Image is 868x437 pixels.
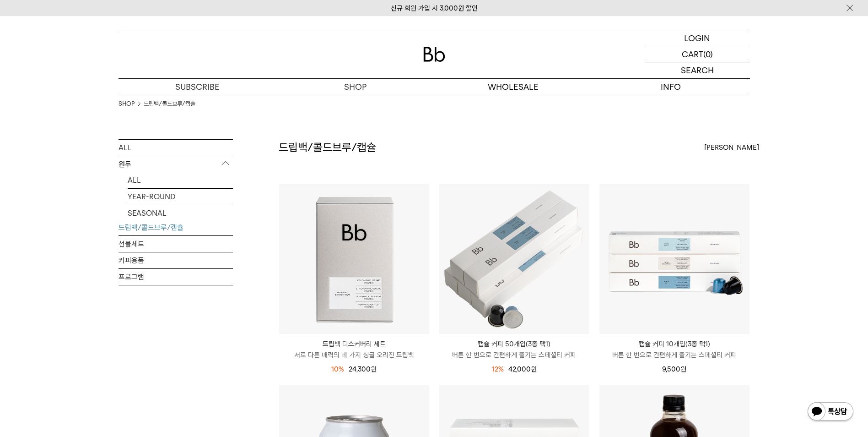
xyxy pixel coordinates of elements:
p: CART [682,46,703,62]
a: 드립백/콜드브루/캡슐 [144,99,195,109]
span: 42,000 [508,365,537,373]
a: 선물세트 [119,236,233,252]
a: 드립백 디스커버리 세트 서로 다른 매력의 네 가지 싱글 오리진 드립백 [279,339,429,361]
a: YEAR-ROUND [128,189,233,205]
p: 서로 다른 매력의 네 가지 싱글 오리진 드립백 [279,350,429,361]
p: 버튼 한 번으로 간편하게 즐기는 스페셜티 커피 [439,350,589,361]
span: 원 [531,365,537,373]
p: 캡슐 커피 50개입(3종 택1) [439,339,589,350]
a: SHOP [119,99,135,109]
p: INFO [592,79,750,95]
a: 캡슐 커피 10개입(3종 택1) 버튼 한 번으로 간편하게 즐기는 스페셜티 커피 [599,339,749,361]
img: 캡슐 커피 10개입(3종 택1) [599,184,749,334]
a: SEASONAL [128,205,233,221]
span: 원 [371,365,377,373]
a: ALL [128,172,233,188]
div: 12% [492,364,504,375]
a: CART (0) [645,46,750,62]
span: 9,500 [662,365,686,373]
span: 24,300 [349,365,377,373]
p: 캡슐 커피 10개입(3종 택1) [599,339,749,350]
p: 드립백 디스커버리 세트 [279,339,429,350]
div: 10% [331,364,344,375]
a: 캡슐 커피 50개입(3종 택1) 버튼 한 번으로 간편하게 즐기는 스페셜티 커피 [439,339,589,361]
p: (0) [703,46,713,62]
a: 프로그램 [119,269,233,285]
a: LOGIN [645,30,750,46]
a: ALL [119,140,233,156]
a: 신규 회원 가입 시 3,000원 할인 [391,4,478,12]
span: [PERSON_NAME] [704,142,759,153]
a: 커피용품 [119,252,233,268]
p: LOGIN [684,30,710,46]
h2: 드립백/콜드브루/캡슐 [279,140,376,155]
img: 드립백 디스커버리 세트 [279,184,429,334]
a: SUBSCRIBE [119,79,276,95]
a: 드립백/콜드브루/캡슐 [119,219,233,235]
img: 카카오톡 채널 1:1 채팅 버튼 [807,401,854,423]
p: WHOLESALE [434,79,592,95]
p: 버튼 한 번으로 간편하게 즐기는 스페셜티 커피 [599,350,749,361]
span: 원 [680,365,686,373]
img: 로고 [423,47,445,62]
a: SHOP [276,79,434,95]
p: SEARCH [681,62,714,78]
img: 캡슐 커피 50개입(3종 택1) [439,184,589,334]
p: 원두 [119,156,233,173]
